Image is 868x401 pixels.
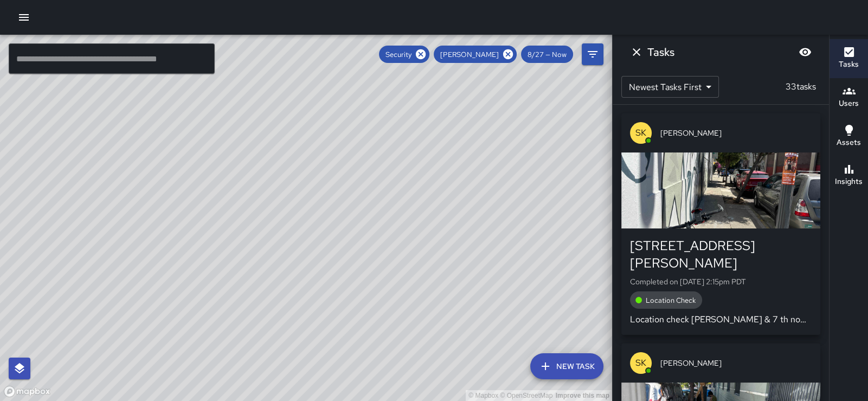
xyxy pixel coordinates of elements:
h6: Tasks [839,59,859,71]
button: Dismiss [626,41,647,63]
p: Completed on [DATE] 2:15pm PDT [630,276,812,287]
button: Tasks [830,39,868,78]
h6: Insights [835,176,863,188]
p: SK [635,126,646,139]
h6: Tasks [647,43,674,61]
div: [STREET_ADDRESS][PERSON_NAME] [630,237,812,272]
p: SK [635,357,646,370]
p: 33 tasks [781,80,820,93]
span: Location Check [639,296,702,305]
button: Blur [794,41,816,63]
span: [PERSON_NAME] [434,50,505,59]
button: Insights [830,156,868,195]
button: Users [830,78,868,117]
div: Security [379,46,429,63]
span: [PERSON_NAME] [660,128,812,138]
button: New Task [530,353,603,379]
h6: Assets [837,137,861,149]
span: 8/27 — Now [521,50,573,59]
span: Security [379,50,418,59]
h6: Users [839,98,859,110]
button: SK[PERSON_NAME][STREET_ADDRESS][PERSON_NAME]Completed on [DATE] 2:15pm PDTLocation CheckLocation ... [621,113,820,335]
p: Location check [PERSON_NAME] & 7 th now clear S [PERSON_NAME] [630,313,812,326]
div: Newest Tasks First [621,76,719,98]
span: [PERSON_NAME] [660,358,812,368]
button: Filters [582,43,603,65]
button: Assets [830,117,868,156]
div: [PERSON_NAME] [434,46,517,63]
